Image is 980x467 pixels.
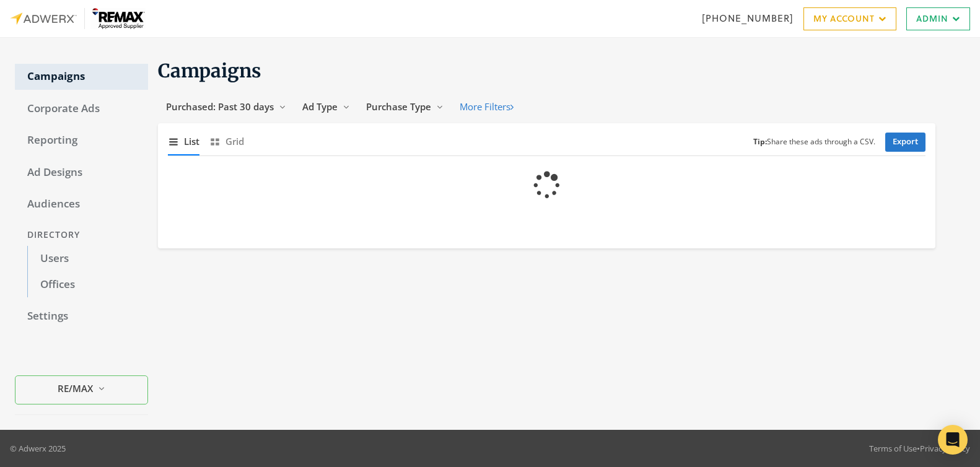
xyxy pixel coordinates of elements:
span: Grid [225,134,244,149]
a: Audiences [15,191,148,217]
b: Tip: [753,136,767,147]
span: Ad Type [302,100,338,113]
span: Campaigns [158,59,261,82]
a: Privacy Policy [920,443,970,454]
a: Terms of Use [869,443,917,454]
button: Ad Type [294,95,358,118]
button: Purchase Type [358,95,452,118]
a: Reporting [15,128,148,154]
span: RE/MAX [58,382,93,396]
a: Campaigns [15,64,148,90]
a: [PHONE_NUMBER] [702,12,794,25]
a: Ad Designs [15,160,148,186]
button: Grid [209,128,244,155]
button: RE/MAX [15,375,148,404]
div: Directory [15,224,148,247]
small: Share these ads through a CSV. [753,136,875,148]
a: Corporate Ads [15,96,148,122]
a: Export [885,133,925,152]
span: Purchased: Past 30 days [166,100,274,113]
button: List [168,128,199,155]
div: Open Intercom Messenger [938,425,968,455]
img: Adwerx [10,8,146,29]
button: Purchased: Past 30 days [158,95,294,118]
a: Offices [27,272,148,298]
a: My Account [803,7,896,30]
p: © Adwerx 2025 [10,442,66,455]
a: Admin [906,7,970,30]
a: Settings [15,303,148,330]
span: List [184,134,199,149]
span: Purchase Type [366,100,431,113]
button: More Filters [452,95,522,118]
a: Users [27,246,148,272]
div: • [869,442,970,455]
